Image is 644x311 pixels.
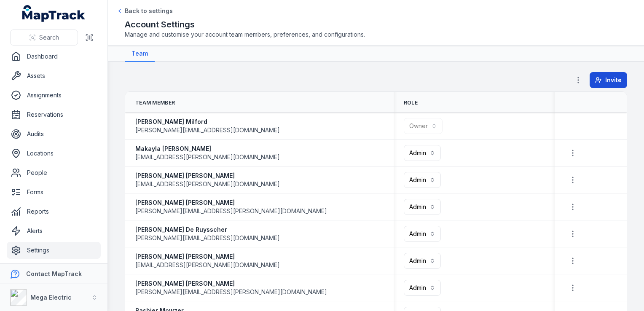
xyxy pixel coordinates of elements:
h2: Account Settings [125,19,627,30]
strong: Contact MapTrack [26,270,82,277]
a: Assignments [7,87,101,104]
span: Search [39,33,59,42]
span: [PERSON_NAME][EMAIL_ADDRESS][PERSON_NAME][DOMAIN_NAME] [135,288,327,296]
button: Search [10,29,78,46]
a: Audits [7,126,101,142]
span: [PERSON_NAME][EMAIL_ADDRESS][DOMAIN_NAME] [135,126,280,134]
a: People [7,164,101,181]
span: [PERSON_NAME][EMAIL_ADDRESS][PERSON_NAME][DOMAIN_NAME] [135,207,327,215]
a: Locations [7,145,101,162]
a: Dashboard [7,48,101,65]
button: Admin [404,226,441,242]
span: [PERSON_NAME][EMAIL_ADDRESS][DOMAIN_NAME] [135,234,280,242]
strong: [PERSON_NAME] [PERSON_NAME] [135,172,280,180]
strong: Mega Electric [30,294,72,301]
strong: [PERSON_NAME] De Ruysscher [135,225,280,234]
button: Admin [404,145,441,161]
button: Admin [404,253,441,269]
strong: [PERSON_NAME] [PERSON_NAME] [135,279,327,288]
span: Team Member [135,99,175,106]
span: [EMAIL_ADDRESS][PERSON_NAME][DOMAIN_NAME] [135,261,280,269]
button: Admin [404,199,441,215]
a: Assets [7,67,101,84]
a: Team [125,46,155,62]
strong: [PERSON_NAME] Milford [135,118,280,126]
a: Reservations [7,106,101,123]
a: Reports [7,203,101,220]
span: Back to settings [125,7,173,15]
a: Alerts [7,223,101,239]
button: Invite [590,72,627,88]
strong: Makayla [PERSON_NAME] [135,145,280,153]
a: MapTrack [22,5,86,22]
button: Admin [404,172,441,188]
a: Back to settings [116,7,173,15]
a: Settings [7,242,101,259]
span: Invite [605,76,622,84]
button: Admin [404,280,441,296]
strong: [PERSON_NAME] [PERSON_NAME] [135,198,327,207]
span: Role [404,99,418,106]
span: [EMAIL_ADDRESS][PERSON_NAME][DOMAIN_NAME] [135,180,280,188]
span: Manage and customise your account team members, preferences, and configurations. [125,30,627,39]
span: [EMAIL_ADDRESS][PERSON_NAME][DOMAIN_NAME] [135,153,280,161]
strong: [PERSON_NAME] [PERSON_NAME] [135,252,280,261]
a: Forms [7,184,101,201]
